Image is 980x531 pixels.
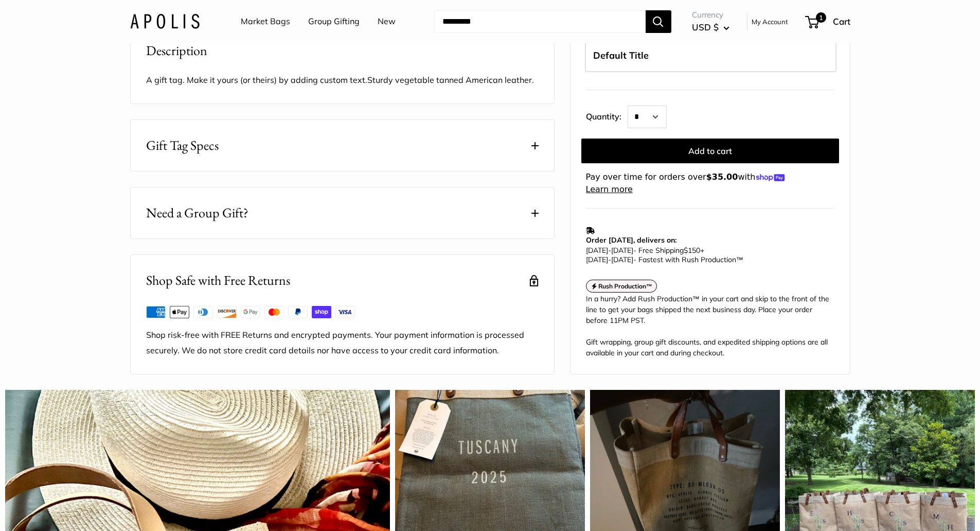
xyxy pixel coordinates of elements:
span: [DATE] [586,255,608,264]
input: Search... [434,10,646,33]
button: Need a Group Gift? [131,187,554,238]
a: New [378,14,396,29]
span: [DATE] [586,246,608,255]
button: Add to cart [581,139,839,163]
span: $150 [684,246,700,255]
span: - [608,246,611,255]
span: [DATE] [611,255,633,264]
span: Sturdy vegetable tanned American leather. [367,75,534,85]
span: Default Title [593,49,649,61]
span: Cart [833,16,850,27]
h2: Shop Safe with Free Returns [146,270,290,290]
span: USD $ [692,22,719,32]
button: Gift Tag Specs [131,120,554,171]
span: - [608,255,611,264]
strong: Order [DATE], delivers on: [586,235,676,245]
button: USD $ [692,19,729,36]
span: Gift Tag Specs [146,135,219,156]
p: - Free Shipping + [586,246,829,264]
span: - Fastest with Rush Production™ [586,255,743,264]
a: Market Bags [241,14,290,29]
label: Quantity: [586,102,628,128]
span: 1 [815,12,826,23]
a: Group Gifting [308,14,360,29]
span: Currency [692,8,729,22]
img: Apolis [130,14,200,29]
p: A gift tag. Make it yours (or theirs) by adding custom text. [146,73,539,88]
div: In a hurry? Add Rush Production™ in your cart and skip to the front of the line to get your bags ... [586,294,834,358]
span: Need a Group Gift? [146,203,248,223]
h2: Description [146,41,539,61]
a: 1 Cart [806,13,850,30]
strong: Rush Production™ [598,282,652,290]
label: Default Title [585,38,836,72]
span: [DATE] [611,246,633,255]
button: Search [646,10,671,33]
a: My Account [752,15,788,28]
p: Shop risk-free with FREE Returns and encrypted payments. Your payment information is processed se... [146,328,539,358]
